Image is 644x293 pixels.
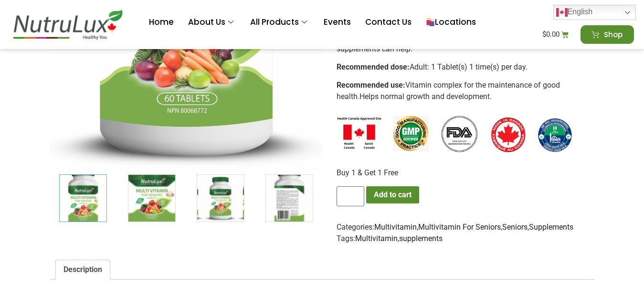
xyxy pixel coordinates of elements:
span: more important in the case of elders because as the body grows older, we need more health precaut... [337,21,592,53]
b: Recommended dose: [337,62,410,71]
a: Multivitamin [374,222,417,232]
a: Supplements [529,222,573,232]
a: Multivitamin [355,234,398,243]
a: Locations [419,3,483,41]
a: Shop [581,25,634,44]
a: About Us [181,3,243,41]
a: Multivitamin For Seniors [418,222,501,232]
p: Buy 1 & Get 1 Free [337,167,594,179]
div: 3 / 7 [188,174,253,222]
span: Vitamin complex for the maintenance of good health. [337,81,560,101]
b: Recommended use: [337,81,405,90]
img: 🛍️ [426,18,434,26]
span: $ [542,30,546,39]
span: Adult: 1 Tablet(s) 1 time(s) per day. [410,62,528,71]
a: English [553,5,636,20]
span: Tags: , [337,234,443,243]
span: Helps normal growth and development. [359,92,492,101]
span: Shop [604,31,623,38]
span: Categories: , , , [337,222,573,232]
div: 2 / 7 [119,174,185,222]
button: Add to cart [366,186,419,203]
a: Home [142,3,181,41]
a: All Products [243,3,317,41]
div: 4 / 7 [256,174,322,222]
div: 1 / 7 [50,174,116,222]
a: Events [317,3,358,41]
a: supplements [399,234,443,243]
a: Description [63,260,102,279]
a: Contact Us [358,3,419,41]
a: Seniors [502,222,528,232]
a: $0.00 [531,25,581,44]
input: Product quantity [337,186,364,206]
img: en [556,7,568,18]
bdi: 0.00 [542,30,560,39]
